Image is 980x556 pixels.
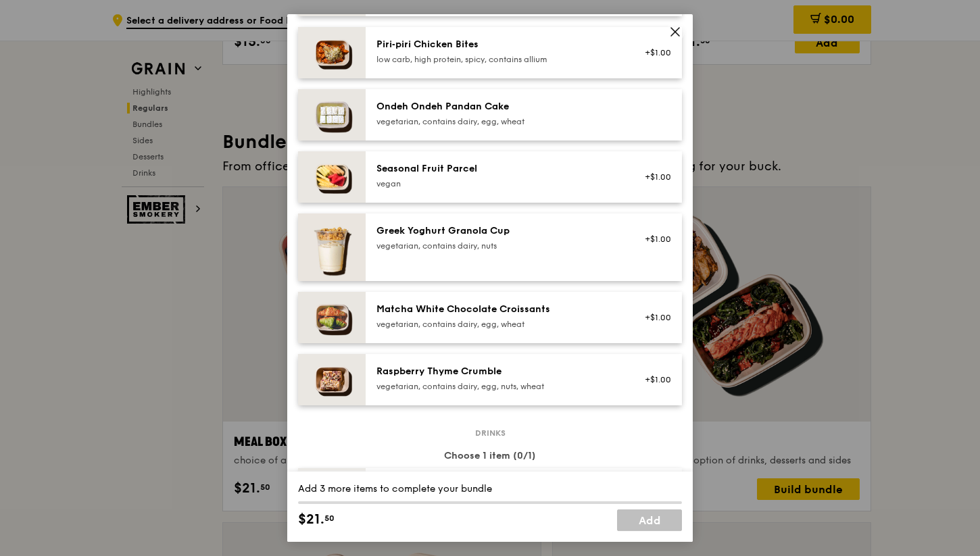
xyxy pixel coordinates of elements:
[298,292,366,343] img: daily_normal_Matcha_White_Chocolate_Croissants-HORZ.jpg
[298,213,366,281] img: daily_normal_Greek_Yoghurt_Granola_Cup.jpeg
[470,428,511,438] span: Drinks
[376,162,619,176] div: Seasonal Fruit Parcel
[298,468,366,520] img: daily_normal_HORZ-bandung-gao.jpg
[298,449,682,463] div: Choose 1 item (0/1)
[324,513,335,524] span: 50
[298,509,324,530] span: $21.
[376,381,619,392] div: vegetarian, contains dairy, egg, nuts, wheat
[635,374,671,385] div: +$1.00
[376,241,619,251] div: vegetarian, contains dairy, nuts
[617,509,682,531] a: Add
[376,54,619,65] div: low carb, high protein, spicy, contains allium
[298,89,366,141] img: daily_normal_Ondeh_Ondeh_Pandan_Cake-HORZ.jpg
[635,312,671,323] div: +$1.00
[298,151,366,203] img: daily_normal_Seasonal_Fruit_Parcel__Horizontal_.jpg
[376,100,619,113] div: Ondeh Ondeh Pandan Cake
[376,38,619,51] div: Piri‑piri Chicken Bites
[376,365,619,378] div: Raspberry Thyme Crumble
[635,234,671,245] div: +$1.00
[635,47,671,58] div: +$1.00
[376,303,619,316] div: Matcha White Chocolate Croissants
[298,482,682,496] div: Add 3 more items to complete your bundle
[298,27,366,78] img: daily_normal_Piri-Piri-Chicken-Bites-HORZ.jpg
[376,224,619,238] div: Greek Yoghurt Granola Cup
[376,116,619,127] div: vegetarian, contains dairy, egg, wheat
[298,354,366,405] img: daily_normal_Raspberry_Thyme_Crumble__Horizontal_.jpg
[635,172,671,182] div: +$1.00
[376,178,619,189] div: vegan
[376,319,619,330] div: vegetarian, contains dairy, egg, wheat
